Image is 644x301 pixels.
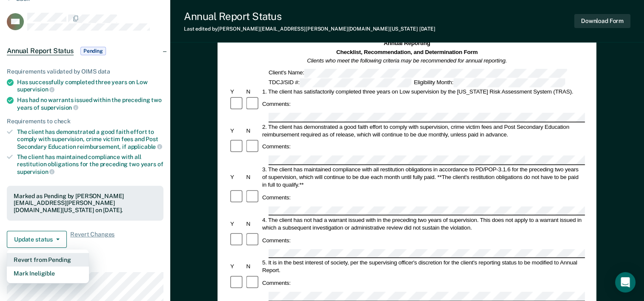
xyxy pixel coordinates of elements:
button: Update status [7,231,67,248]
div: N [245,127,261,134]
span: supervision [41,104,78,111]
div: N [245,88,261,95]
div: 3. The client has maintained compliance with all restitution obligations in accordance to PD/POP-... [261,166,585,189]
span: supervision [17,168,54,175]
div: Y [229,173,245,181]
span: supervision [17,86,54,93]
div: TDCJ/SID #: [267,78,412,87]
button: Download Form [574,14,630,28]
div: N [245,220,261,227]
span: [DATE] [419,26,435,32]
strong: Annual Reporting [384,40,430,47]
div: Comments: [261,236,292,244]
div: Open Intercom Messenger [615,272,635,292]
div: Y [229,88,245,95]
div: Comments: [261,100,292,108]
div: Annual Report Status [184,10,435,23]
div: 1. The client has satisfactorily completed three years on Low supervision by the [US_STATE] Risk ... [261,88,585,95]
div: N [245,173,261,181]
div: 2. The client has demonstrated a good faith effort to comply with supervision, crime victim fees ... [261,123,585,138]
div: Requirements to check [7,118,163,125]
span: Pending [80,47,106,55]
div: 4. The client has not had a warrant issued with in the preceding two years of supervision. This d... [261,216,585,231]
div: Y [229,127,245,134]
button: Revert from Pending [7,253,89,267]
div: Comments: [261,143,292,151]
div: Eligibility Month: [412,78,566,87]
strong: Checklist, Recommendation, and Determination Form [336,49,478,55]
div: Comments: [261,279,292,287]
button: Mark Ineligible [7,267,89,280]
div: Dropdown Menu [7,250,89,284]
div: Marked as Pending by [PERSON_NAME][EMAIL_ADDRESS][PERSON_NAME][DOMAIN_NAME][US_STATE] on [DATE]. [14,193,157,214]
em: Clients who meet the following criteria may be recommended for annual reporting. [307,57,507,64]
div: Y [229,220,245,227]
div: The client has maintained compliance with all restitution obligations for the preceding two years of [17,153,163,175]
div: 5. It is in the best interest of society, per the supervising officer's discretion for the client... [261,259,585,274]
div: Client's Name: [267,68,568,77]
div: Comments: [261,193,292,201]
div: The client has demonstrated a good faith effort to comply with supervision, crime victim fees and... [17,128,163,150]
span: Annual Report Status [7,47,74,55]
div: Has successfully completed three years on Low [17,79,163,93]
span: Revert Changes [70,231,114,248]
div: Last edited by [PERSON_NAME][EMAIL_ADDRESS][PERSON_NAME][DOMAIN_NAME][US_STATE] [184,26,435,32]
div: Has had no warrants issued within the preceding two years of [17,97,163,111]
div: Requirements validated by OIMS data [7,68,163,75]
div: Y [229,263,245,270]
div: N [245,263,261,270]
span: applicable [128,143,162,150]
